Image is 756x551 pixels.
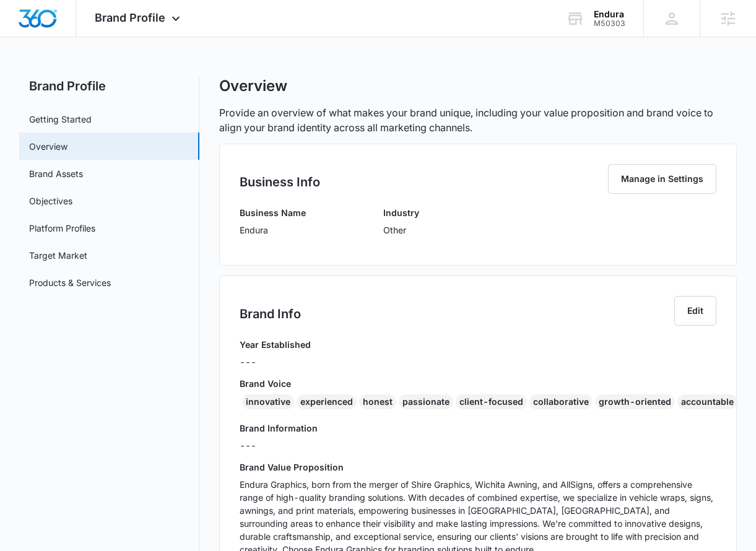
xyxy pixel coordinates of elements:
[240,173,320,191] h2: Business Info
[19,77,199,95] h2: Brand Profile
[297,394,357,409] div: experienced
[29,167,83,180] a: Brand Assets
[383,206,419,219] h3: Industry
[29,249,87,262] a: Target Market
[529,394,593,409] div: collaborative
[29,194,72,207] a: Objectives
[594,19,625,28] div: account id
[29,113,92,126] a: Getting Started
[240,439,717,452] p: ---
[240,338,311,351] h3: Year Established
[456,394,527,409] div: client-focused
[240,223,306,236] p: Endura
[29,140,67,153] a: Overview
[594,9,625,19] div: account name
[240,305,301,323] h2: Brand Info
[359,394,396,409] div: honest
[240,355,311,368] p: ---
[219,77,287,95] h1: Overview
[674,296,716,326] button: Edit
[383,223,419,236] p: Other
[240,422,717,435] h3: Brand Information
[240,461,717,474] h3: Brand Value Proposition
[399,394,453,409] div: passionate
[219,105,737,135] p: Provide an overview of what makes your brand unique, including your value proposition and brand v...
[29,222,95,235] a: Platform Profiles
[240,206,306,219] h3: Business Name
[608,164,716,194] button: Manage in Settings
[95,11,165,24] span: Brand Profile
[29,276,111,289] a: Products & Services
[677,394,737,409] div: accountable
[595,394,675,409] div: growth-oriented
[240,377,717,390] h3: Brand Voice
[242,394,294,409] div: innovative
